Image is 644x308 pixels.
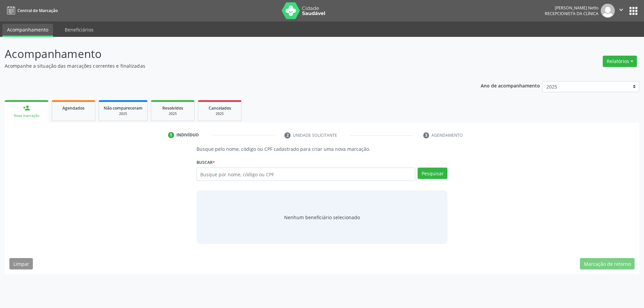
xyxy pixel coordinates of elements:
div: 2025 [156,111,190,116]
span: Nenhum beneficiário selecionado [284,214,360,221]
div: 2025 [104,111,143,116]
p: Ano de acompanhamento [481,81,540,89]
span: Central de Marcação [17,8,58,13]
button: apps [628,5,639,17]
div: Indivíduo [176,132,199,138]
i:  [618,6,625,13]
div: person_add [23,104,30,112]
button:  [615,4,628,18]
div: 1 [168,132,174,138]
span: Recepcionista da clínica [545,11,598,16]
a: Acompanhamento [2,24,53,37]
p: Busque pelo nome, código ou CPF cadastrado para criar uma nova marcação. [197,145,448,152]
span: Resolvidos [162,105,183,111]
button: Limpar [9,258,33,269]
div: 2025 [203,111,236,116]
span: Agendados [62,105,85,111]
span: Não compareceram [104,105,143,111]
img: img [601,4,615,18]
p: Acompanhamento [5,46,449,62]
a: Central de Marcação [5,5,58,16]
a: Beneficiários [60,24,98,36]
div: [PERSON_NAME] Netto [545,5,598,11]
input: Busque por nome, código ou CPF [197,168,416,181]
div: Nova marcação [9,113,44,118]
span: Cancelados [209,105,231,111]
p: Acompanhe a situação das marcações correntes e finalizadas [5,62,449,69]
button: Pesquisar [418,168,447,179]
label: Buscar [197,157,215,168]
button: Relatórios [603,56,637,67]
